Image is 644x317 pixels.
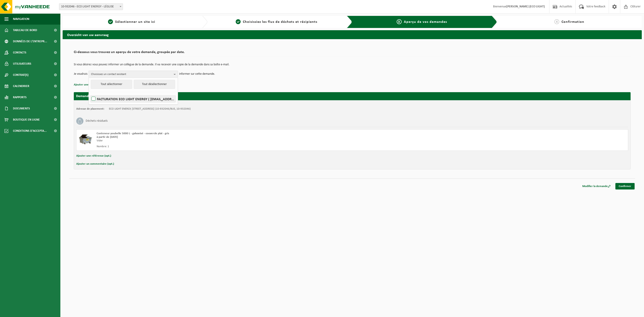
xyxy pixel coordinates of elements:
span: Choisissiez les flux de déchets et récipients [243,20,317,24]
button: Ajouter un commentaire (opt.) [76,161,114,167]
strong: Adresse de placement: [76,107,104,110]
a: Modifier la demande [579,183,614,189]
button: Ajouter une référence (opt.) [76,153,111,159]
button: Tout désélectionner [134,80,175,89]
span: Boutique en ligne [13,114,40,125]
p: Si vous désirez vous pouvez informer un collègue de la demande. Il va recevoir une copie de la de... [74,63,631,66]
p: informer sur cette demande. [179,71,215,77]
span: 3 [397,19,402,24]
span: 10-932046 - ECO LIGHT ENERGY - LÉGLISE [59,4,123,10]
td: ECO LIGHT ENERGY, [STREET_ADDRESS] (10-932046/BUS, 10-932046) [109,107,191,111]
span: Choisissez un contact existant [91,71,172,78]
h3: Déchets résiduels [86,117,108,125]
span: Tableau de bord [13,25,37,36]
span: 10-932046 - ECO LIGHT ENERGY - LÉGLISE [59,3,123,10]
button: Tout sélectionner [91,80,132,89]
span: Rapports [13,92,27,103]
span: Conditions d'accepta... [13,125,47,136]
button: Choisissez un contact existant [89,71,178,77]
h2: Overzicht van uw aanvraag [63,30,642,39]
span: 2 [236,19,241,24]
label: FACTURATION ECO LIGHT ENERGY ( [EMAIL_ADDRESS][DOMAIN_NAME] ) [91,96,176,102]
span: Contrat(s) [13,69,28,81]
span: Sélectionner un site ici [115,20,155,24]
span: Conteneur poubelle 5000 L - galvanisé - couvercle plat - gris [97,132,169,135]
span: Aperçu de vos demandes [404,20,447,24]
span: 4 [554,19,559,24]
h2: Ci-dessous vous trouvez un aperçu de votre demande, groupée par date. [74,50,631,56]
span: Confirmation [561,20,584,24]
a: 1Sélectionner un site ici [65,19,199,25]
span: Documents [13,103,30,114]
strong: [PERSON_NAME] (ECO LIGHT) [506,5,545,8]
button: Ajouter une référence (opt.) [74,82,109,88]
strong: Demande pour [DATE] [76,94,110,98]
span: Contacts [13,47,26,58]
span: Données de l'entrepr... [13,36,47,47]
span: Calendrier [13,81,29,92]
a: 2Choisissiez les flux de déchets et récipients [210,19,343,25]
p: Je voudrais [74,71,87,77]
div: Nombre: 1 [97,145,370,148]
div: Vider [97,139,370,143]
strong: à partir de [DATE] [97,136,118,138]
a: Confirmer [615,183,635,189]
span: 1 [108,19,113,24]
span: Utilisateurs [13,58,31,69]
img: WB-5000-GAL-GY-01.png [79,132,92,145]
span: Navigation [13,13,29,25]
